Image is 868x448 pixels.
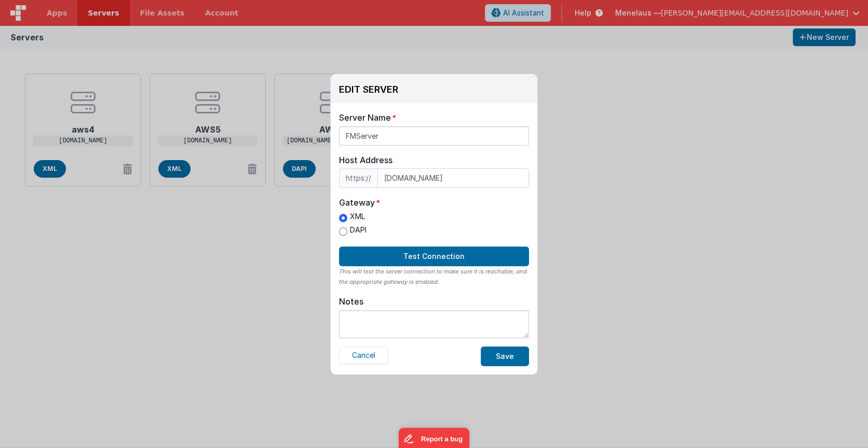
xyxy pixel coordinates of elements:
div: Server Name [339,111,391,124]
span: https:// [339,168,377,188]
input: IP or domain name [377,168,529,188]
h3: EDIT SERVER [339,84,398,95]
label: DAPI [339,225,367,236]
div: Notes [339,296,363,307]
div: Gateway [339,196,375,209]
input: My Server [339,126,529,146]
div: This will test the server connection to make sure it is reachable, and the appropriate gateway is... [339,266,529,287]
label: XML [339,211,367,222]
input: XML [339,214,347,222]
button: Cancel [339,346,388,364]
button: Test Connection [339,247,529,266]
div: Host Address [339,154,529,166]
input: DAPI [339,227,347,236]
button: Save [481,346,529,366]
